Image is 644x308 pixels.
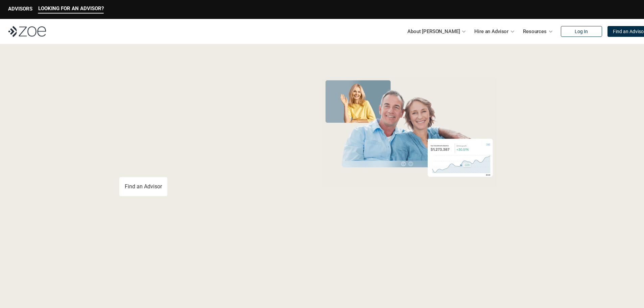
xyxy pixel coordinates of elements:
span: with a Financial Advisor [119,97,256,146]
p: Resources [523,26,547,37]
p: ADVISORS [8,6,32,12]
p: Find an Advisor [125,183,162,190]
p: Log In [575,29,588,34]
span: Grow Your Wealth [119,75,270,101]
a: Log In [561,26,602,37]
a: Find an Advisor [119,177,167,196]
em: The information in the visuals above is for illustrative purposes only and does not represent an ... [315,191,503,195]
p: Hire an Advisor [474,26,508,37]
p: Loremipsum: *DolOrsi Ametconsecte adi Eli Seddoeius tem inc utlaboreet. Dol 0906 MagNaal Enimadmi... [16,282,628,307]
p: About [PERSON_NAME] [407,26,460,37]
p: You deserve an advisor you can trust. [PERSON_NAME], hire, and invest with vetted, fiduciary, fin... [119,153,294,169]
p: LOOKING FOR AN ADVISOR? [38,5,104,11]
